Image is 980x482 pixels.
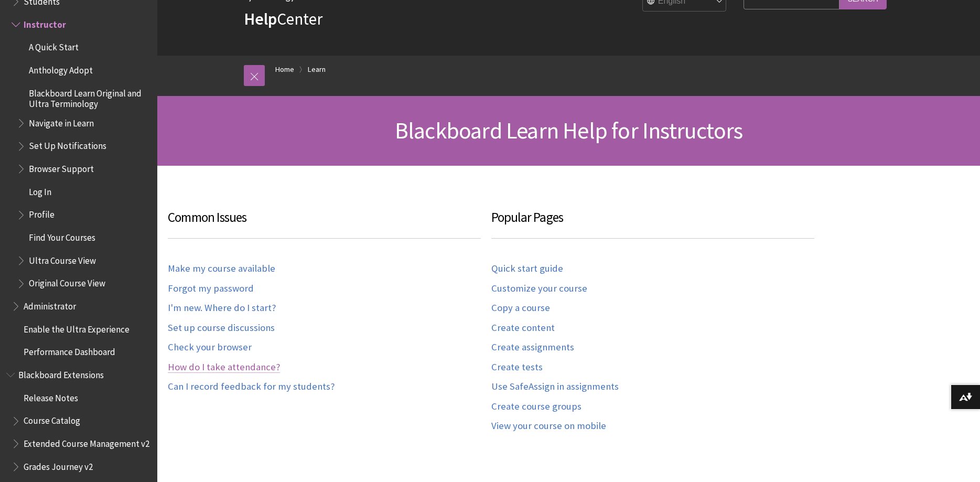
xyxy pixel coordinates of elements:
span: Blackboard Learn Help for Instructors [395,116,742,145]
span: Blackboard Learn Original and Ultra Terminology [29,84,150,109]
h3: Popular Pages [491,208,815,239]
span: Find Your Courses [29,229,95,243]
span: Release Notes [24,389,78,403]
span: Course Catalog [24,412,80,426]
a: HelpCenter [244,8,322,29]
a: Create course groups [491,401,581,413]
a: Set up course discussions [168,322,275,334]
span: Anthology Adopt [29,61,93,76]
a: I'm new. Where do I start? [168,302,276,314]
a: Create tests [491,361,543,373]
a: View your course on mobile [491,420,606,432]
span: Instructor [24,16,66,30]
span: Grades Journey v2 [24,458,93,472]
a: Forgot my password [168,283,254,295]
a: Create assignments [491,341,574,354]
span: A Quick Start [29,39,79,53]
span: Extended Course Management v2 [24,435,149,449]
a: Copy a course [491,302,550,314]
span: Blackboard Extensions [18,366,104,380]
a: Use SafeAssign in assignments [491,381,619,393]
a: Make my course available [168,263,275,275]
span: Browser Support [29,160,94,174]
span: Performance Dashboard [24,344,115,358]
span: Navigate in Learn [29,114,94,128]
span: Set Up Notifications [29,137,106,152]
a: Check your browser [168,341,252,354]
span: Profile [29,206,55,220]
span: Original Course View [29,275,105,289]
a: How do I take attendance? [168,361,280,373]
span: Ultra Course View [29,252,96,266]
a: Quick start guide [491,263,563,275]
span: Log In [29,183,51,197]
h3: Common Issues [168,208,481,239]
a: Can I record feedback for my students? [168,381,335,393]
a: Home [275,63,294,76]
span: Administrator [24,297,76,312]
span: Enable the Ultra Experience [24,320,130,335]
a: Customize your course [491,283,587,295]
strong: Help [244,8,277,29]
a: Create content [491,322,555,334]
a: Learn [308,63,326,76]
